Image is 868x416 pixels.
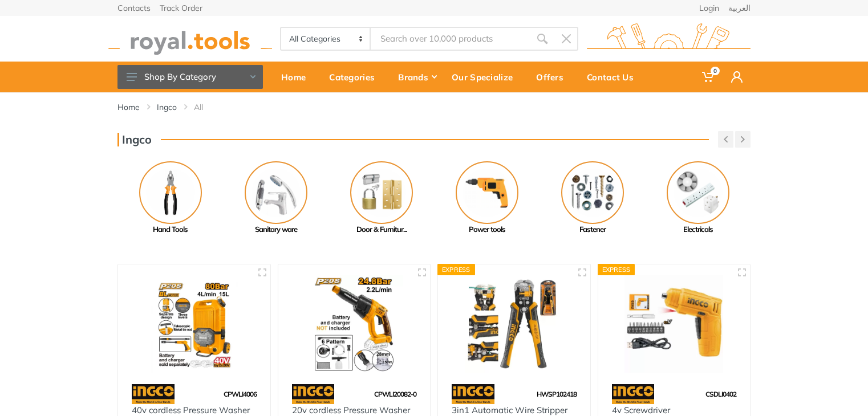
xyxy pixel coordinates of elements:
[705,390,736,398] span: CSDLI0402
[117,161,223,235] a: Hand Tools
[194,101,220,113] li: All
[245,161,307,224] img: Royal - Sanitary ware
[452,405,567,415] a: 3in1 Automatic Wire Stripper
[390,65,444,89] div: Brands
[444,65,528,89] div: Our Specialize
[528,65,579,89] div: Offers
[328,224,434,235] div: Door & Furnitur...
[448,275,580,373] img: Royal Tools - 3in1 Automatic Wire Stripper
[694,62,723,92] a: 0
[444,62,528,92] a: Our Specialize
[321,65,390,89] div: Categories
[117,224,223,235] div: Hand Tools
[281,28,371,50] select: Category
[699,4,719,12] a: Login
[117,4,151,12] a: Contacts
[108,23,272,55] img: royal.tools Logo
[350,161,413,224] img: Royal - Door & Furniture Hardware
[139,161,202,224] img: Royal - Hand Tools
[598,264,635,275] div: Express
[321,62,390,92] a: Categories
[223,224,328,235] div: Sanitary ware
[540,224,645,235] div: Fastener
[645,161,751,235] a: Electricals
[452,384,494,404] img: 91.webp
[609,275,740,373] img: Royal Tools - 4v Screwdriver
[223,161,328,235] a: Sanitary ware
[132,384,175,404] img: 91.webp
[456,161,518,224] img: Royal - Power tools
[292,384,335,404] img: 91.webp
[273,62,321,92] a: Home
[537,390,577,398] span: HWSP102418
[540,161,645,235] a: Fastener
[224,390,257,398] span: CPWLI4006
[711,67,720,75] span: 0
[289,275,420,373] img: Royal Tools - 20v cordless Pressure Washer 24.8 Bar
[645,224,751,235] div: Electricals
[117,101,751,113] nav: breadcrumb
[728,4,751,12] a: العربية
[579,62,649,92] a: Contact Us
[667,161,729,224] img: Royal - Electricals
[128,275,260,373] img: Royal Tools - 40v cordless Pressure Washer 80 Bar
[612,384,655,404] img: 91.webp
[117,101,140,113] a: Home
[371,27,530,51] input: Site search
[434,224,540,235] div: Power tools
[273,65,321,89] div: Home
[579,65,649,89] div: Contact Us
[117,65,263,89] button: Shop By Category
[157,101,177,113] a: Ingco
[437,264,475,275] div: Express
[561,161,624,224] img: Royal - Fastener
[160,4,202,12] a: Track Order
[612,405,670,415] a: 4v Screwdriver
[587,23,751,55] img: royal.tools Logo
[374,390,416,398] span: CPWLI20082-0
[434,161,540,235] a: Power tools
[528,62,579,92] a: Offers
[328,161,434,235] a: Door & Furnitur...
[117,133,152,146] h3: Ingco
